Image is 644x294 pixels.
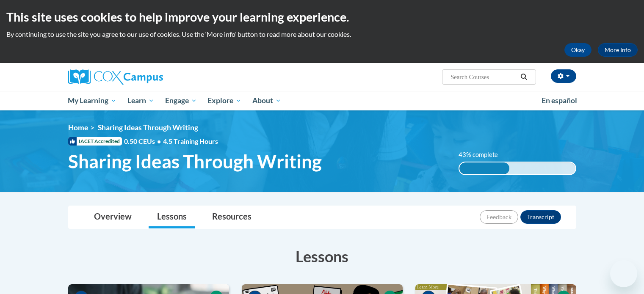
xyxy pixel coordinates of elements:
[165,96,197,106] span: Engage
[68,137,122,146] span: IACET Accredited
[55,91,589,110] div: Main menu
[160,91,202,110] a: Engage
[480,210,518,224] button: Feedback
[207,96,241,106] span: Explore
[459,150,507,159] label: 43% complete
[536,92,583,110] a: En español
[564,43,591,57] button: Okay
[517,72,530,82] button: Search
[551,69,576,83] button: Account Settings
[68,150,322,173] span: Sharing Ideas Through Writing
[163,137,218,145] span: 4.5 Training Hours
[542,96,577,105] span: En español
[63,91,122,110] a: My Learning
[598,43,638,57] a: More Info
[124,137,163,146] span: 0.50 CEUs
[68,123,88,132] a: Home
[98,123,198,132] span: Sharing Ideas Through Writing
[6,30,638,39] p: By continuing to use the site you agree to our use of cookies. Use the ‘More info’ button to read...
[204,206,260,228] a: Resources
[6,8,638,25] h2: This site uses cookies to help improve your learning experience.
[252,96,281,106] span: About
[520,210,561,224] button: Transcript
[149,206,195,228] a: Lessons
[157,137,161,145] span: •
[202,91,247,110] a: Explore
[68,246,576,267] h3: Lessons
[247,91,287,110] a: About
[610,260,637,287] iframe: Button to launch messaging window
[86,206,140,228] a: Overview
[122,91,160,110] a: Learn
[68,96,116,106] span: My Learning
[127,96,154,106] span: Learn
[459,162,509,174] div: 43% complete
[450,72,517,82] input: Search Courses
[68,69,163,85] img: Cox Campus
[68,69,229,85] a: Cox Campus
